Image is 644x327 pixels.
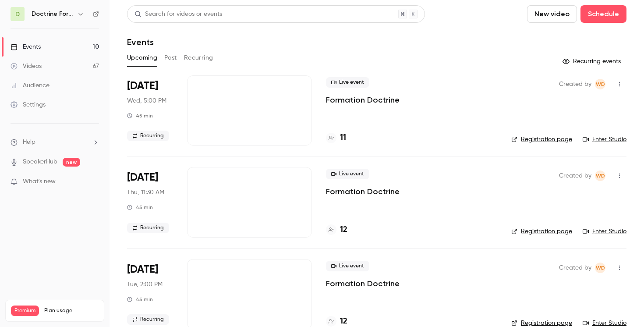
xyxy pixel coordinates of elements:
button: Past [164,51,177,65]
button: Schedule [580,5,626,23]
li: help-dropdown-opener [11,138,99,147]
span: WD [596,79,605,89]
span: D [15,10,20,19]
span: [DATE] [127,79,158,93]
span: Webinar Doctrine [595,171,605,181]
div: 45 min [127,296,153,303]
span: [DATE] [127,171,158,185]
span: new [63,158,80,167]
iframe: Noticeable Trigger [88,178,99,186]
button: Recurring events [559,54,626,68]
a: Registration page [511,227,572,236]
a: Formation Doctrine [326,278,400,289]
span: Wed, 5:00 PM [127,96,166,105]
div: 45 min [127,112,153,119]
h4: 11 [340,132,346,144]
span: WD [596,263,605,273]
div: Audience [11,81,50,90]
div: 45 min [127,204,153,211]
h4: 12 [340,224,347,236]
span: Premium [11,306,39,316]
a: 12 [326,224,347,236]
button: Upcoming [127,51,157,65]
span: Webinar Doctrine [595,79,605,89]
span: WD [596,171,605,181]
a: SpeakerHub [23,157,57,167]
div: Events [11,43,41,51]
span: Thu, 11:30 AM [127,188,164,197]
span: Live event [326,77,369,88]
div: Oct 1 Wed, 5:00 PM (Europe/Paris) [127,75,173,146]
h6: Doctrine Formation Corporate [32,10,74,18]
span: What's new [23,177,56,186]
a: Formation Doctrine [326,186,400,197]
span: Webinar Doctrine [595,263,605,273]
a: Enter Studio [583,135,626,144]
span: Created by [559,171,591,181]
span: Recurring [127,131,169,141]
a: 11 [326,132,346,144]
div: Oct 2 Thu, 11:30 AM (Europe/Paris) [127,167,173,237]
div: Videos [11,62,42,71]
a: Enter Studio [583,227,626,236]
a: Registration page [511,135,572,144]
span: Recurring [127,223,169,233]
span: Help [23,138,35,147]
span: Tue, 2:00 PM [127,280,163,289]
span: Created by [559,263,591,273]
span: [DATE] [127,263,158,277]
button: New video [527,5,577,23]
h1: Events [127,37,154,47]
div: Search for videos or events [134,10,222,19]
span: Live event [326,261,369,271]
span: Recurring [127,314,169,325]
span: Created by [559,79,591,89]
span: Plan usage [44,307,99,314]
a: Formation Doctrine [326,95,400,105]
button: Recurring [184,51,213,65]
div: Settings [11,100,46,109]
span: Live event [326,169,369,179]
